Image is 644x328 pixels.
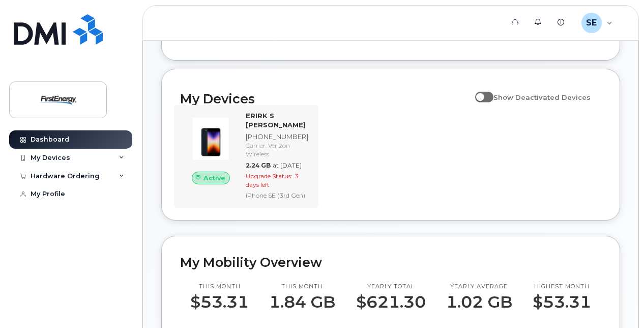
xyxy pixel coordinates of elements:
[188,116,233,161] img: image20231002-3703462-1angbar.jpeg
[356,283,426,291] p: Yearly total
[269,283,335,291] p: This month
[269,293,335,311] p: 1.84 GB
[246,172,292,180] span: Upgrade Status:
[180,91,470,106] h2: My Devices
[180,111,312,202] a: ActiveERIRK S [PERSON_NAME][PHONE_NUMBER]Carrier: Verizon Wireless2.24 GBat [DATE]Upgrade Status:...
[475,88,483,96] input: Show Deactivated Devices
[190,293,249,311] p: $53.31
[246,172,299,188] span: 3 days left
[246,141,308,158] div: Carrier: Verizon Wireless
[586,17,597,29] span: SE
[493,93,591,101] span: Show Deactivated Devices
[533,283,591,291] p: Highest month
[246,191,308,200] div: iPhone SE (3rd Gen)
[574,13,620,33] div: Shaw, Erirk S
[180,255,601,270] h2: My Mobility Overview
[273,161,302,169] span: at [DATE]
[533,293,591,311] p: $53.31
[356,293,426,311] p: $621.30
[246,161,271,169] span: 2.24 GB
[246,112,306,129] strong: ERIRK S [PERSON_NAME]
[203,173,225,183] span: Active
[600,284,636,320] iframe: Messenger Launcher
[190,283,249,291] p: This month
[446,283,512,291] p: Yearly average
[446,293,512,311] p: 1.02 GB
[246,132,308,142] div: [PHONE_NUMBER]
